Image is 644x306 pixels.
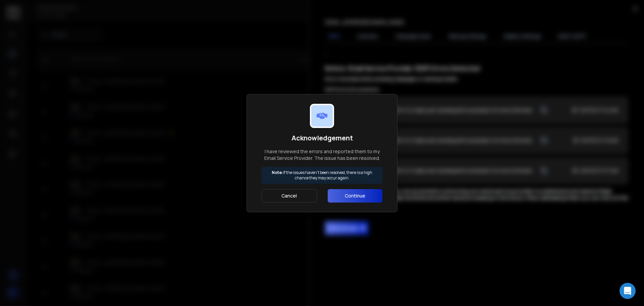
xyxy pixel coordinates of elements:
p: If the issues haven't been resolved, there is a high chance they may occur again. [265,170,379,181]
h1: Acknowledgement [262,133,382,143]
p: I have reviewed the errors and reported them to my Email Service Provider. The issue has been res... [262,148,382,162]
button: Cancel [262,189,317,203]
strong: Note: [272,170,283,175]
div: ; [325,49,628,235]
button: Continue [328,189,382,203]
div: Open Intercom Messenger [620,283,636,299]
